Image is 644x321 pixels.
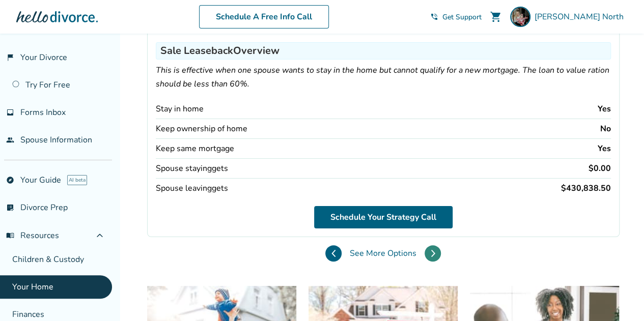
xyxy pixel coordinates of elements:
[314,206,453,228] a: Schedule Your Strategy Call
[535,11,628,22] span: [PERSON_NAME] North
[598,143,611,154] div: Yes
[430,12,482,22] a: phone_in_talkGet Support
[6,108,14,116] span: inbox
[156,64,611,91] p: This is effective when one spouse wants to stay in the home but cannot qualify for a new mortgage...
[156,42,611,60] h3: Sale Leaseback Overview
[6,203,14,212] span: list_alt_check
[6,231,14,240] span: menu_book
[199,5,329,28] a: Schedule A Free Info Call
[156,183,228,194] div: Spouse leaving gets
[510,7,530,27] img: Brittany North
[593,272,644,321] iframe: Chat Widget
[6,53,14,62] span: flag_2
[350,248,416,259] span: See More Options
[20,107,66,118] span: Forms Inbox
[6,176,14,184] span: explore
[6,136,14,144] span: people
[156,163,228,174] div: Spouse staying gets
[156,143,234,154] div: Keep same mortgage
[598,103,611,114] div: Yes
[600,123,611,134] div: No
[156,103,204,114] div: Stay in home
[94,229,106,242] span: expand_less
[490,11,502,23] span: shopping_cart
[430,13,438,21] span: phone_in_talk
[442,12,482,22] span: Get Support
[589,163,611,174] div: $0.00
[561,183,611,194] div: $430,838.50
[156,123,247,134] div: Keep ownership of home
[67,175,87,185] span: AI beta
[6,230,59,241] span: Resources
